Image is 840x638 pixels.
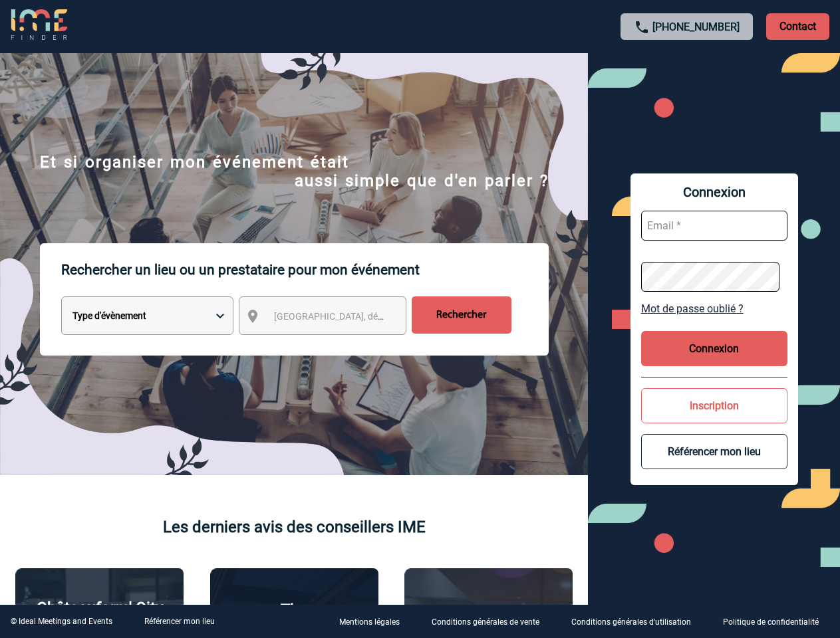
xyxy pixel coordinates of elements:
a: [PHONE_NUMBER] [652,21,740,33]
a: Référencer mon lieu [144,617,215,626]
a: Mentions légales [329,615,421,628]
button: Référencer mon lieu [641,434,787,469]
input: Email * [641,211,787,241]
p: Rechercher un lieu ou un prestataire pour mon événement [61,243,549,296]
p: Conditions générales d'utilisation [571,618,691,627]
a: Mot de passe oublié ? [641,302,787,315]
span: Connexion [641,184,787,200]
input: Rechercher [412,296,511,334]
p: Châteauform' City [GEOGRAPHIC_DATA] [23,599,176,636]
a: Conditions générales d'utilisation [561,615,712,628]
p: Conditions générales de vente [432,618,539,627]
p: The [GEOGRAPHIC_DATA] [217,601,371,638]
button: Inscription [641,388,787,423]
p: Contact [766,13,829,40]
span: [GEOGRAPHIC_DATA], département, région... [274,311,459,322]
p: Politique de confidentialité [723,618,819,627]
a: Conditions générales de vente [421,615,561,628]
div: © Ideal Meetings and Events [11,617,112,626]
a: Politique de confidentialité [712,615,840,628]
p: Agence 2ISD [443,602,534,621]
p: Mentions légales [339,618,400,627]
img: call-24-px.png [634,19,650,35]
button: Connexion [641,331,787,366]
